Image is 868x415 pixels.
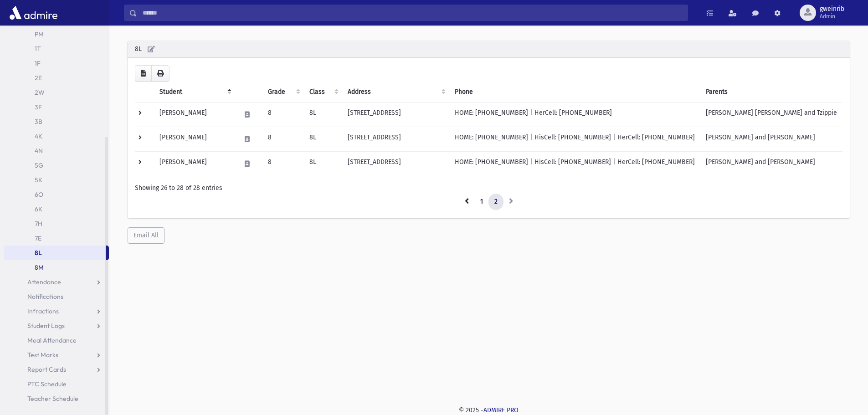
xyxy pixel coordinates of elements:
th: Address: activate to sort column ascending [342,82,449,102]
td: 8 [262,102,303,127]
a: 5K [4,173,109,187]
th: Student: activate to sort column descending [154,82,235,102]
td: HOME: [PHONE_NUMBER] | HisCell: [PHONE_NUMBER] | HerCell: [PHONE_NUMBER] [449,152,700,176]
td: [PERSON_NAME] and [PERSON_NAME] [700,152,842,176]
a: Attendance [4,275,109,289]
a: Report Cards [4,362,109,377]
td: HOME: [PHONE_NUMBER] | HerCell: [PHONE_NUMBER] [449,102,700,127]
th: Grade: activate to sort column ascending [262,82,303,102]
span: Notifications [27,292,63,301]
a: 4K [4,129,109,143]
a: ADMIRE PRO [483,406,519,414]
td: 8L [304,152,343,176]
span: Attendance [27,278,61,286]
td: [STREET_ADDRESS] [342,127,449,152]
a: 3B [4,114,109,129]
th: Phone [449,82,700,102]
a: Infractions [4,304,109,318]
td: HOME: [PHONE_NUMBER] | HisCell: [PHONE_NUMBER] | HerCell: [PHONE_NUMBER] [449,127,700,152]
a: 7E [4,231,109,246]
button: Email All [128,227,164,244]
span: Infractions [27,307,59,315]
a: 8L [4,246,106,260]
button: CSV [135,65,152,82]
span: Test Marks [27,351,58,359]
td: 8 [262,127,303,152]
th: Parents [700,82,842,102]
a: 3F [4,100,109,114]
a: Teacher Schedule [4,391,109,406]
td: 8 [262,152,303,176]
td: [PERSON_NAME] [154,152,235,176]
span: Teacher Schedule [27,395,78,403]
div: © 2025 - [124,405,853,415]
a: 6O [4,187,109,202]
a: Meal Attendance [4,333,109,348]
a: 2 [488,194,503,210]
span: Admin [820,13,844,20]
div: 8L [128,41,850,58]
a: PM [4,27,109,41]
td: 8L [304,127,343,152]
img: AdmirePro [7,4,60,22]
span: Meal Attendance [27,336,77,344]
a: 1 [474,194,489,210]
a: Student Logs [4,318,109,333]
span: Student Logs [27,322,65,330]
a: 1F [4,56,109,71]
span: Report Cards [27,365,66,374]
td: [PERSON_NAME] [PERSON_NAME] and Tzippie [700,102,842,127]
a: 2E [4,71,109,85]
a: Notifications [4,289,109,304]
a: 8M [4,260,109,275]
span: gweinrib [820,5,844,13]
span: PTC Schedule [27,380,67,388]
div: Showing 26 to 28 of 28 entries [135,183,842,193]
td: [PERSON_NAME] [154,127,235,152]
input: Search [137,5,688,21]
td: [PERSON_NAME] [154,102,235,127]
td: [STREET_ADDRESS] [342,102,449,127]
a: Test Marks [4,348,109,362]
a: 2W [4,85,109,100]
a: 4N [4,143,109,158]
button: Print [151,65,169,82]
td: [STREET_ADDRESS] [342,152,449,176]
a: 1T [4,41,109,56]
th: Class: activate to sort column ascending [304,82,343,102]
a: 6K [4,202,109,216]
td: 8L [304,102,343,127]
td: [PERSON_NAME] and [PERSON_NAME] [700,127,842,152]
a: 7H [4,216,109,231]
a: 5G [4,158,109,173]
a: PTC Schedule [4,377,109,391]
